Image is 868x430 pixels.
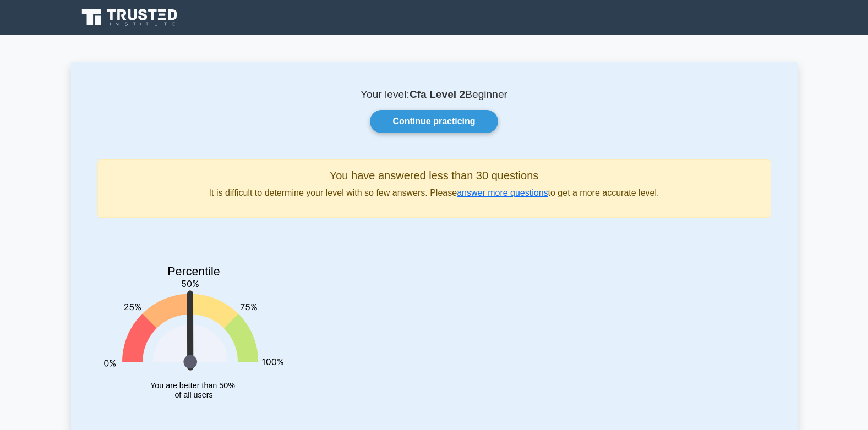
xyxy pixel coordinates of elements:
tspan: of all users [174,391,212,400]
p: Your level: Beginner [97,88,771,101]
b: Cfa Level 2 [410,89,465,100]
tspan: You are better than 50% [150,381,235,390]
text: Percentile [167,265,220,278]
p: It is difficult to determine your level with so few answers. Please to get a more accurate level. [107,186,762,200]
h5: You have answered less than 30 questions [107,169,762,182]
a: answer more questions [457,188,548,197]
a: Continue practicing [370,110,498,133]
